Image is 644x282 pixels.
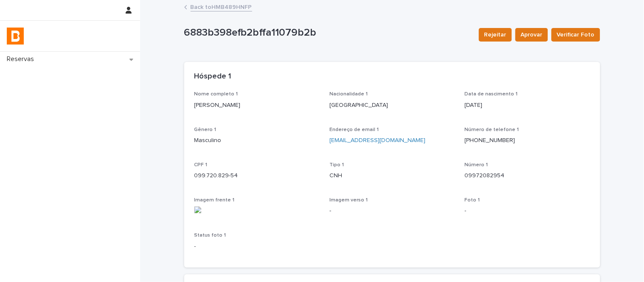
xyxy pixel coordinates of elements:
[465,127,519,132] span: Número de telefone 1
[329,207,455,215] p: -
[184,27,472,39] p: 6883b398efb2bffa11079b2b
[521,31,543,39] span: Aprovar
[194,242,320,251] p: -
[329,127,379,132] span: Endereço de email 1
[465,162,488,168] span: Número 1
[194,127,217,132] span: Gênero 1
[194,198,235,203] span: Imagem frente 1
[191,2,252,11] a: Back toHMB489HNFP
[329,137,425,143] a: [EMAIL_ADDRESS][DOMAIN_NAME]
[484,31,506,39] span: Rejeitar
[3,55,41,63] p: Reservas
[329,92,368,97] span: Nacionalidade 1
[465,137,515,143] a: [PHONE_NUMBER]
[551,28,600,42] button: Verificar Foto
[465,207,590,215] p: -
[465,171,590,180] p: 09972082954
[194,136,320,145] p: Masculino
[194,72,231,81] h2: Hóspede 1
[329,101,455,110] p: [GEOGRAPHIC_DATA]
[7,28,24,45] img: zVaNuJHRTjyIjT5M9Xd5
[557,31,595,39] span: Verificar Foto
[329,171,455,180] p: CNH
[515,28,548,42] button: Aprovar
[465,101,590,110] p: [DATE]
[194,233,226,238] span: Status foto 1
[194,207,320,213] img: cnh%20Ariel.pdf
[465,198,480,203] span: Foto 1
[465,92,518,97] span: Data de nascimento 1
[194,101,320,110] p: [PERSON_NAME]
[194,171,320,180] p: 099.720.829-54
[194,162,208,168] span: CPF 1
[329,162,344,168] span: Tipo 1
[329,198,368,203] span: Imagem verso 1
[194,92,238,97] span: Nome completo 1
[479,28,512,42] button: Rejeitar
